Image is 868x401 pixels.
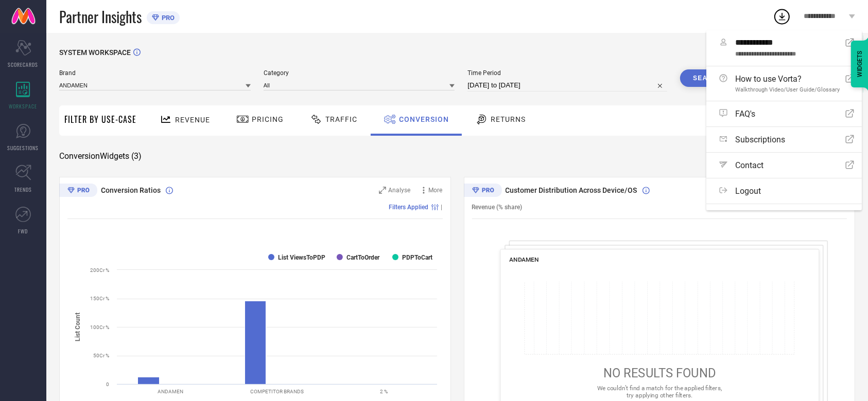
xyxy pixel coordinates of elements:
[491,115,526,123] span: Returns
[773,7,791,26] div: Open download list
[106,381,109,387] text: 0
[735,160,763,170] span: Contact
[467,79,667,92] input: Select time period
[706,127,862,152] a: Subscriptions
[706,66,862,101] a: How to use Vorta?Walkthrough Video/User Guide/Glossary
[264,69,455,77] span: Category
[8,144,39,152] span: SUGGESTIONS
[325,115,357,123] span: Traffic
[90,296,109,301] text: 150Cr %
[93,353,109,358] text: 50Cr %
[399,115,449,123] span: Conversion
[603,366,716,380] span: NO RESULTS FOUND
[735,135,785,144] span: Subscriptions
[9,102,38,110] span: WORKSPACE
[467,69,667,77] span: Time Period
[429,187,443,194] span: More
[706,101,862,126] a: FAQ's
[464,184,502,199] div: Premium
[379,187,386,194] svg: Zoom
[597,385,722,398] span: We couldn’t find a match for the applied filters, try applying other filters.
[90,324,109,330] text: 100Cr %
[19,227,28,235] span: FWD
[59,151,142,161] span: Conversion Widgets ( 3 )
[735,109,755,119] span: FAQ's
[706,153,862,178] a: Contact
[735,186,761,196] span: Logout
[389,204,429,211] span: Filters Applied
[101,186,161,194] span: Conversion Ratios
[380,389,388,394] text: 2 %
[389,187,411,194] span: Analyse
[59,184,97,199] div: Premium
[250,389,304,394] text: COMPETITOR BRANDS
[59,48,131,57] span: SYSTEM WORKSPACE
[158,389,183,394] text: ANDAMEN
[506,186,637,194] span: Customer Distribution Across Device/OS
[74,313,81,341] tspan: List Count
[252,115,284,123] span: Pricing
[159,14,175,22] span: PRO
[402,254,432,261] text: PDPToCart
[278,254,325,261] text: List ViewsToPDP
[8,61,39,68] span: SCORECARDS
[346,254,380,261] text: CartToOrder
[735,74,840,84] span: How to use Vorta?
[59,69,251,77] span: Brand
[509,256,539,263] span: ANDAMEN
[735,86,840,93] span: Walkthrough Video/User Guide/Glossary
[90,267,109,273] text: 200Cr %
[472,204,523,211] span: Revenue (% share)
[14,186,32,193] span: TRENDS
[59,6,142,27] span: Partner Insights
[441,204,443,211] span: |
[680,69,736,87] button: Search
[175,116,210,124] span: Revenue
[64,113,136,125] span: Filter By Use-Case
